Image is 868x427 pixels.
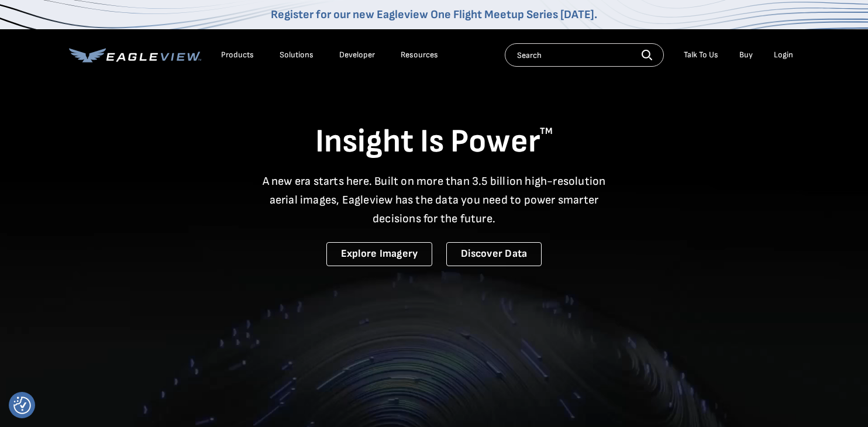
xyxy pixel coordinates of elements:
[326,242,433,266] a: Explore Imagery
[401,50,438,60] div: Resources
[505,43,664,67] input: Search
[739,50,753,60] a: Buy
[271,8,597,22] a: Register for our new Eagleview One Flight Meetup Series [DATE].
[540,126,553,137] sup: TM
[339,50,375,60] a: Developer
[684,50,718,60] div: Talk To Us
[13,397,31,414] img: Revisit consent button
[255,172,613,228] p: A new era starts here. Built on more than 3.5 billion high-resolution aerial images, Eagleview ha...
[774,50,793,60] div: Login
[446,242,542,266] a: Discover Data
[69,122,799,163] h1: Insight Is Power
[221,50,254,60] div: Products
[13,397,31,414] button: Consent Preferences
[280,50,314,60] div: Solutions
